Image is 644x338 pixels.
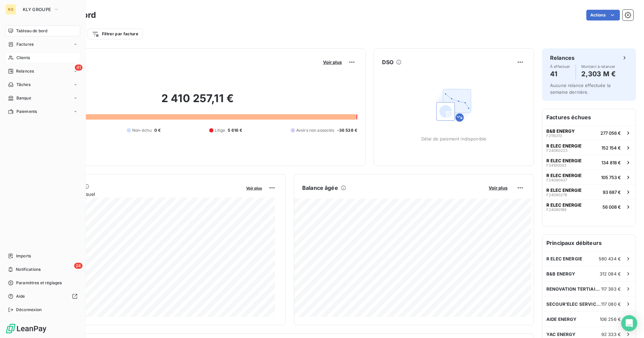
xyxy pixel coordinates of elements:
[600,316,621,322] span: 106 256 €
[16,95,31,101] span: Banque
[601,286,621,292] span: 117 393 €
[215,127,225,133] span: Litige
[38,92,357,112] h2: 2 410 257,11 €
[244,185,264,191] button: Voir plus
[487,185,509,191] button: Voir plus
[546,208,567,212] span: F24080188
[5,4,16,15] div: KG
[542,125,636,140] button: B&B ENERGYF2110313277 056 €
[603,189,621,195] span: 93 687 €
[132,127,152,133] span: Non-échu
[542,170,636,184] button: R ELEC ENERGIEF24090437105 753 €
[74,263,83,269] span: 24
[601,175,621,180] span: 105 753 €
[600,271,621,277] span: 312 084 €
[16,109,37,115] span: Paiements
[546,193,567,197] span: F24090278
[542,184,636,199] button: R ELEC ENERGIEF2409027893 687 €
[5,93,80,103] a: Banque
[5,251,80,261] a: Imports
[546,163,567,167] span: F24100002
[599,256,621,261] span: 580 434 €
[546,301,601,307] span: SECOUR'ELEC SERVICES
[546,271,576,277] span: B&B ENERGY
[302,184,338,192] h6: Balance âgée
[16,253,31,259] span: Imports
[382,58,393,66] h6: DSO
[489,185,507,191] span: Voir plus
[581,69,616,79] h4: 2,303 M €
[621,315,637,331] div: Open Intercom Messenger
[88,29,143,39] button: Filtrer par facture
[432,84,475,127] img: Empty state
[16,293,25,299] span: Aide
[16,68,34,74] span: Relances
[16,82,31,88] span: Tâches
[5,291,80,302] a: Aide
[550,54,575,62] h6: Relances
[38,191,241,198] span: Chiffre d'affaires mensuel
[602,204,621,210] span: 56 008 €
[16,41,34,47] span: Factures
[5,66,80,77] a: 41Relances
[542,155,636,170] button: R ELEC ENERGIEF24100002134 818 €
[546,187,582,193] span: R ELEC ENERGIE
[600,130,621,136] span: 277 056 €
[246,186,262,191] span: Voir plus
[601,160,621,165] span: 134 818 €
[550,65,570,69] span: À effectuer
[16,28,47,34] span: Tableau de bord
[421,136,487,141] span: Délai de paiement indisponible
[546,128,575,134] span: B&B ENERGY
[542,199,636,214] button: R ELEC ENERGIEF2408018856 008 €
[546,286,601,292] span: RENOVATION TERTIAIRE SERVICE
[586,10,620,20] button: Actions
[542,235,636,251] h6: Principaux débiteurs
[601,332,621,337] span: 92 333 €
[154,127,161,133] span: 0 €
[601,145,621,151] span: 152 154 €
[16,55,30,61] span: Clients
[23,7,51,12] span: KLY GROUPE
[546,149,568,153] span: F24060223
[5,26,80,36] a: Tableau de bord
[16,280,62,286] span: Paramètres et réglages
[5,39,80,50] a: Factures
[542,140,636,155] button: R ELEC ENERGIEF24060223152 154 €
[546,316,577,322] span: AIDE ENERGY
[546,158,582,163] span: R ELEC ENERGIE
[5,323,47,334] img: Logo LeanPay
[542,109,636,125] h6: Factures échues
[601,301,621,307] span: 117 080 €
[546,256,582,261] span: R ELEC ENERGIE
[546,173,582,178] span: R ELEC ENERGIE
[546,202,582,208] span: R ELEC ENERGIE
[546,178,567,182] span: F24090437
[5,106,80,117] a: Paiements
[296,127,334,133] span: Avoirs non associés
[546,134,562,138] span: F2110313
[581,65,616,69] span: Montant à relancer
[321,59,344,65] button: Voir plus
[5,52,80,63] a: Clients
[5,278,80,288] a: Paramètres et réglages
[323,59,342,65] span: Voir plus
[16,266,41,272] span: Notifications
[546,332,576,337] span: YAC ENERGY
[75,65,83,71] span: 41
[5,79,80,90] a: Tâches
[550,69,570,79] h4: 41
[16,307,42,313] span: Déconnexion
[550,83,610,95] span: Aucune relance effectuée la semaine dernière.
[337,127,357,133] span: -36 538 €
[228,127,242,133] span: 5 616 €
[546,143,582,149] span: R ELEC ENERGIE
